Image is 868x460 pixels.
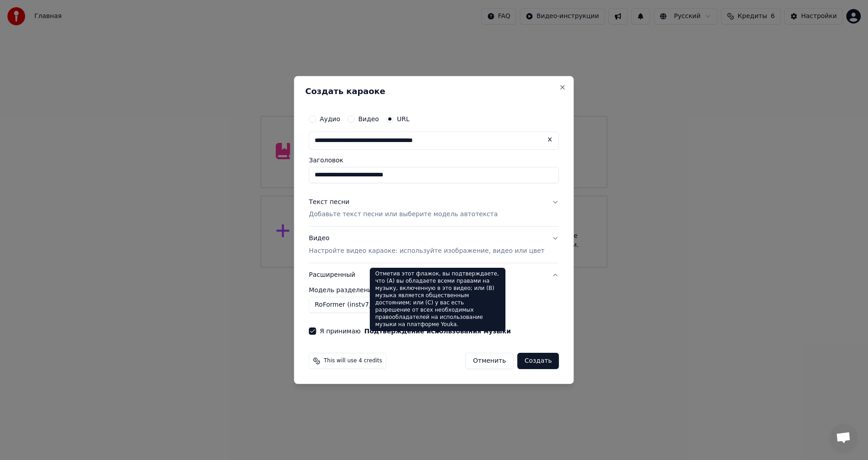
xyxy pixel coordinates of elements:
[397,116,410,122] label: URL
[364,328,511,334] button: Я принимаю
[309,210,498,219] p: Добавьте текст песни или выберите модель автотекста
[309,263,559,287] button: Расширенный
[309,190,559,227] button: Текст песниДобавьте текст песни или выберите модель автотекста
[358,116,379,122] label: Видео
[320,328,511,334] label: Я принимаю
[309,234,544,256] div: Видео
[465,353,514,369] button: Отменить
[309,198,349,207] div: Текст песни
[309,157,559,163] label: Заголовок
[309,287,559,320] div: Расширенный
[324,357,382,365] span: This will use 4 credits
[517,353,559,369] button: Создать
[370,268,505,331] div: Отметив этот флажок, вы подтверждаете, что (A) вы обладаете всеми правами на музыку, включенную в...
[305,87,562,95] h2: Создать караоке
[309,227,559,263] button: ВидеоНастройте видео караоке: используйте изображение, видео или цвет
[309,287,559,293] label: Модель разделения
[320,116,340,122] label: Аудио
[309,247,544,256] p: Настройте видео караоке: используйте изображение, видео или цвет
